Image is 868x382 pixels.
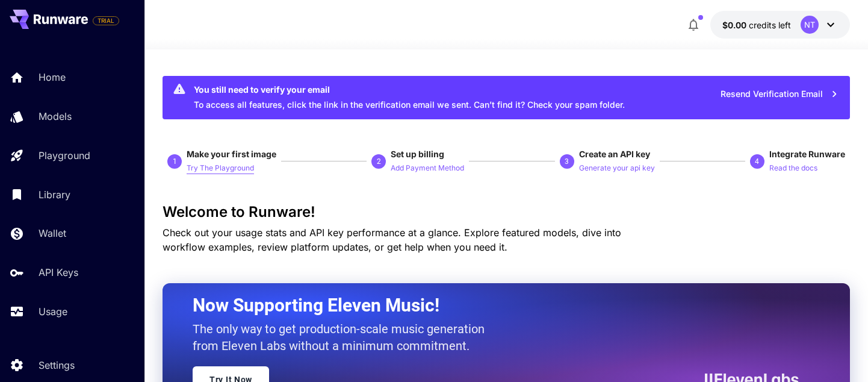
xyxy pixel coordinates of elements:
span: Make your first image [187,149,276,159]
button: Resend Verification Email [714,82,845,107]
p: Wallet [39,226,66,240]
h3: Welcome to Runware! [163,204,850,221]
p: Library [39,187,70,202]
div: You still need to verify your email [194,83,625,96]
span: Set up billing [391,149,444,159]
p: Add Payment Method [391,163,464,174]
p: Read the docs [769,163,817,174]
span: credits left [749,20,791,30]
p: Playground [39,148,90,163]
h2: Now Supporting Eleven Music! [193,294,790,317]
div: To access all features, click the link in the verification email we sent. Can’t find it? Check yo... [194,80,625,116]
span: Integrate Runware [769,149,845,159]
p: Try The Playground [187,163,254,174]
span: $0.00 [722,20,749,30]
p: Settings [39,358,75,372]
p: Usage [39,304,67,319]
button: Generate your api key [579,160,655,175]
p: 1 [173,156,177,167]
p: 4 [755,156,759,167]
p: 3 [565,156,569,167]
button: $0.00NT [710,11,850,39]
span: Check out your usage stats and API key performance at a glance. Explore featured models, dive int... [163,227,621,253]
span: Add your payment card to enable full platform functionality. [93,13,119,28]
span: Create an API key [579,149,650,159]
p: 2 [377,156,381,167]
p: Generate your api key [579,163,655,174]
p: Home [39,70,66,84]
p: API Keys [39,265,78,280]
span: TRIAL [93,16,119,25]
button: Try The Playground [187,160,254,175]
button: Read the docs [769,160,817,175]
button: Add Payment Method [391,160,464,175]
div: $0.00 [722,19,791,31]
div: NT [801,16,819,34]
p: The only way to get production-scale music generation from Eleven Labs without a minimum commitment. [193,321,494,354]
p: Models [39,109,72,124]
